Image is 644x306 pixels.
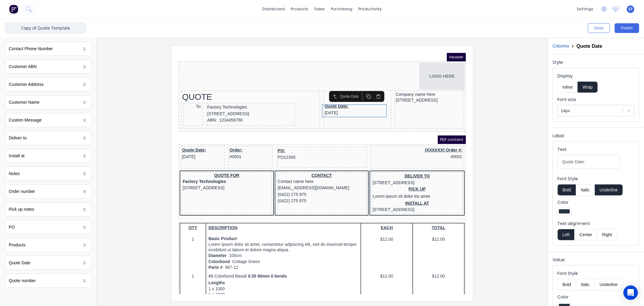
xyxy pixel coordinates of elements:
div: Quote Date:[DATE] [146,50,212,63]
div: QUOTETo:Factory Technologies[STREET_ADDRESS]ABN:1234456780Quote Date:[DATE]Company name here[STRE... [1,37,286,78]
div: Customer Name [9,99,40,106]
button: Delete [195,39,205,48]
button: Columns [553,43,569,49]
div: Value: [553,257,639,265]
button: Bold [557,279,576,290]
div: [STREET_ADDRESS] [4,132,92,138]
div: Customer Name [5,95,91,109]
input: Enter template name here [5,22,86,34]
div: Text [557,146,620,155]
div: (0422) 275 975 [99,145,187,151]
img: Factory [9,5,18,14]
div: Style: [553,59,639,68]
div: Notes [5,167,91,181]
div: Factory Technologies [4,125,92,132]
div: Quote Date [9,260,30,266]
span: EF [629,6,633,12]
div: Quote Date:[DATE] [4,94,45,107]
div: DELIVER TO[STREET_ADDRESS] [194,120,283,133]
span: PDF content [259,83,287,91]
div: Order number [5,184,91,199]
div: Label: [553,133,639,141]
div: Quote number [5,274,91,288]
div: Order number [9,188,35,195]
div: QUOTE FOR [4,120,92,125]
div: Install at [5,149,91,163]
div: Install at [9,153,24,159]
div: sales [311,5,328,14]
div: INSTALL AT[STREET_ADDRESS] [194,147,283,160]
button: Left [557,229,574,240]
div: Deliver to [5,131,91,145]
div: PO [5,220,91,234]
div: ABN:1234456780 [29,64,115,71]
div: QUOTE FORFactory Technologies[STREET_ADDRESS]CONTACTContact name here[EMAIL_ADDRESS][DOMAIN_NAME]... [1,118,286,164]
div: Products [9,242,25,248]
label: Font Style [557,176,634,182]
button: Select parent [152,39,162,48]
div: PO:PO12345 [99,95,187,108]
div: [STREET_ADDRESS] [29,58,115,64]
div: [STREET_ADDRESS] [217,44,284,51]
button: Italic [576,184,595,196]
div: Custom Message [5,113,91,127]
button: Bold [557,184,576,196]
label: Text alignment [557,220,634,226]
div: settings [574,5,596,14]
input: Text [557,155,620,169]
div: Factory Technologies [29,51,115,58]
div: CONTACT [99,120,187,125]
div: Quote Date:[DATE]Order:#0001PO:PO12345(XXXXXX) Order #:#0001 [1,92,286,118]
button: Inline [557,81,578,93]
div: Open Intercom Messenger [623,285,638,300]
button: Right [597,229,617,240]
label: Font Style [557,270,634,276]
button: Wrap [578,81,598,93]
div: Custom Message [9,117,42,123]
a: dashboard [259,5,288,14]
div: Order:#0001 [51,94,93,107]
button: Publish [615,23,639,33]
label: Font size [557,96,634,103]
button: Underline [595,279,623,290]
div: Pick up notes [9,206,34,213]
div: Contact Phone Number [5,42,91,56]
button: Underline [595,184,623,196]
div: (0422) 275 975 [99,138,187,145]
div: Quote number [9,278,36,284]
div: productivity [355,5,385,14]
div: Contact name here [99,125,187,132]
div: Company name here [217,39,284,44]
button: Duplicate [185,39,195,48]
div: Notes [9,171,20,177]
div: Customer ABN [5,60,91,74]
div: Customer Address [9,81,43,88]
div: PO [9,224,15,230]
h2: Quote Date [576,43,602,49]
div: [EMAIL_ADDRESS][DOMAIN_NAME] [99,132,187,138]
div: Products [5,238,91,252]
div: purchasing [328,5,355,14]
div: Customer Address [5,77,91,92]
div: Contact Phone Number [9,46,53,52]
button: Center [574,229,597,240]
label: Color [557,294,634,300]
div: To:Factory Technologies[STREET_ADDRESS]ABN:1234456780 [4,49,140,75]
div: LOGO HERE [1,10,286,37]
div: Quote Date [162,41,182,46]
div: products [288,5,311,14]
div: Customer ABN [9,63,37,70]
button: Italic [576,279,595,290]
button: Close [588,23,610,33]
div: PICK UPLorem ipsum sit dolor kis amet [194,133,283,147]
div: (XXXXXX) Order #:#0001 [194,94,284,107]
label: Display [557,73,634,79]
div: Deliver to [9,135,27,141]
div: Pick up notes [5,202,91,216]
div: Quote Date [5,256,91,270]
label: Color [557,199,634,205]
div: QUOTE [4,39,140,49]
div: To: [6,51,23,57]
